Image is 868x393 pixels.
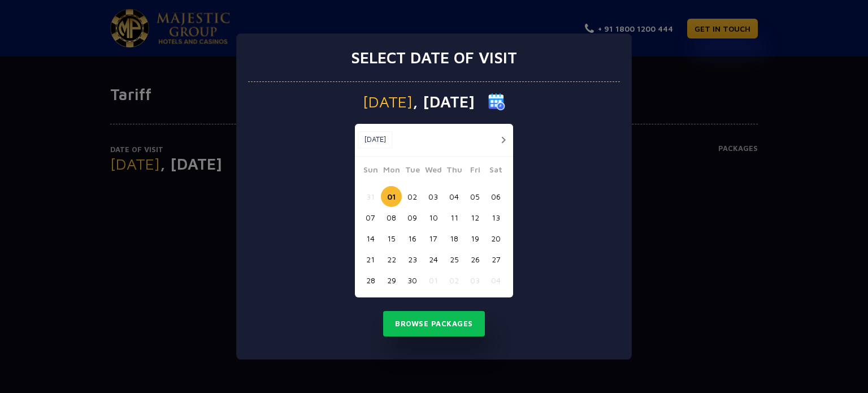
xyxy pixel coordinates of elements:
button: 24 [423,249,444,270]
button: 17 [423,228,444,249]
button: 27 [485,249,506,270]
button: 29 [381,270,402,291]
button: 18 [444,228,465,249]
button: 16 [402,228,423,249]
span: Sun [360,163,381,179]
span: Thu [444,163,465,179]
button: 14 [360,228,381,249]
button: 31 [360,186,381,207]
span: [DATE] [363,94,413,110]
button: 02 [444,270,465,291]
button: 04 [485,270,506,291]
img: calender icon [488,93,505,110]
button: 01 [381,186,402,207]
span: Tue [402,163,423,179]
button: 07 [360,207,381,228]
button: 12 [465,207,485,228]
button: 11 [444,207,465,228]
button: 13 [485,207,506,228]
button: 19 [465,228,485,249]
button: 08 [381,207,402,228]
button: 28 [360,270,381,291]
button: 03 [423,186,444,207]
button: 25 [444,249,465,270]
button: 02 [402,186,423,207]
button: 03 [465,270,485,291]
button: 21 [360,249,381,270]
span: Sat [485,163,506,179]
button: 05 [465,186,485,207]
h3: Select date of visit [351,48,517,67]
span: , [DATE] [413,94,475,110]
button: 09 [402,207,423,228]
button: 23 [402,249,423,270]
button: 15 [381,228,402,249]
span: Mon [381,163,402,179]
button: 26 [465,249,485,270]
button: 30 [402,270,423,291]
button: 06 [485,186,506,207]
button: 01 [423,270,444,291]
button: Browse Packages [383,311,485,337]
button: [DATE] [358,131,392,148]
button: 10 [423,207,444,228]
span: Wed [423,163,444,179]
button: 22 [381,249,402,270]
span: Fri [465,163,485,179]
button: 20 [485,228,506,249]
button: 04 [444,186,465,207]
